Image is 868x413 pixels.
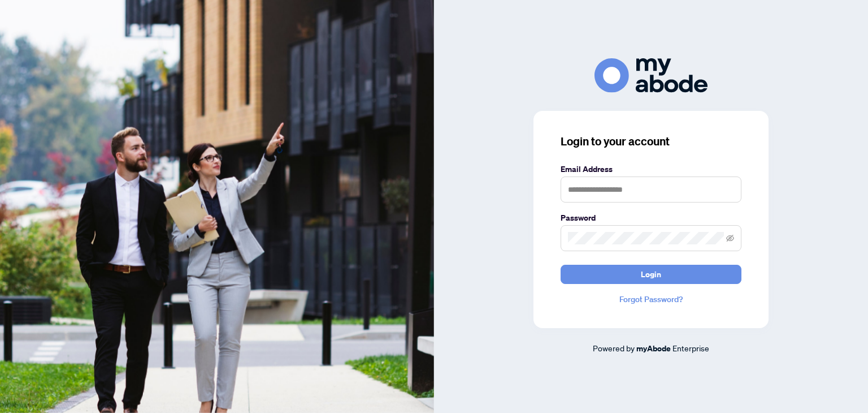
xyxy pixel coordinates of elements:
span: eye-invisible [726,234,734,242]
label: Email Address [561,163,741,175]
a: Forgot Password? [561,293,741,306]
h3: Login to your account [561,134,741,149]
span: Powered by [593,343,635,353]
span: Enterprise [672,343,709,353]
img: ma-logo [594,58,708,93]
label: Password [561,212,741,224]
button: Login [561,265,741,284]
span: Login [641,265,661,283]
a: myAbode [636,342,671,355]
